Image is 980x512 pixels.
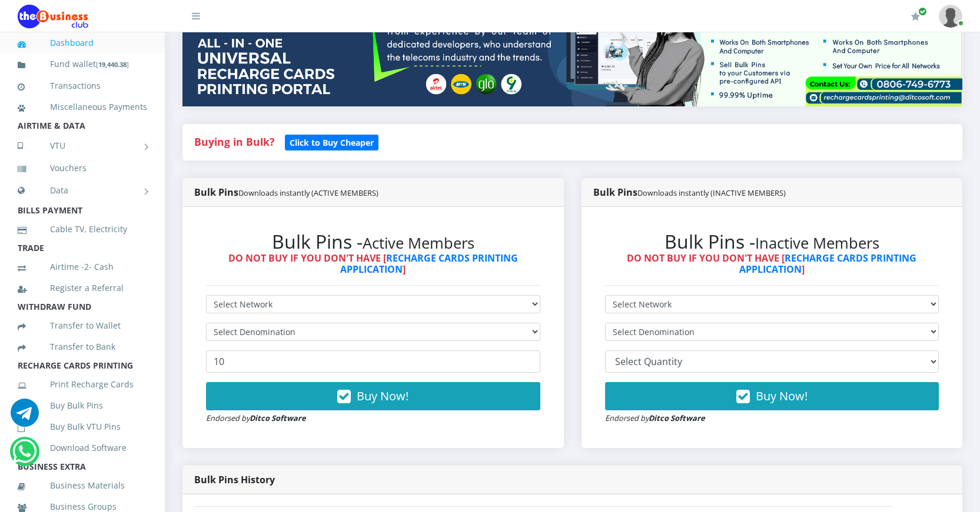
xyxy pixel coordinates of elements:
i: Renew/Upgrade Subscription [911,12,920,21]
a: Click to Buy Cheaper [285,135,378,149]
a: Data [18,176,147,205]
strong: Bulk Pins [593,186,786,199]
small: Inactive Members [755,233,879,253]
button: Buy Now! [605,382,939,410]
a: RECHARGE CARDS PRINTING APPLICATION [340,252,518,276]
a: Business Materials [18,472,147,499]
a: Transfer to Bank [18,333,147,360]
a: RECHARGE CARDS PRINTING APPLICATION [739,252,917,276]
a: VTU [18,131,147,160]
strong: Buying in Bulk? [194,135,274,149]
a: Chat for support [11,407,39,427]
span: Buy Now! [756,388,808,404]
a: Cable TV, Electricity [18,216,147,243]
span: Buy Now! [357,388,408,404]
a: Transfer to Wallet [18,312,147,339]
a: Chat for support [12,446,36,466]
img: Logo [18,5,88,28]
h2: Bulk Pins - [206,230,540,253]
a: Buy Bulk VTU Pins [18,413,147,440]
small: Downloads instantly (ACTIVE MEMBERS) [238,188,378,198]
button: Buy Now! [206,382,540,410]
a: Fund wallet[19,440.38] [18,51,147,78]
h2: Bulk Pins - [605,230,939,253]
small: [ ] [96,60,129,69]
small: Downloads instantly (INACTIVE MEMBERS) [637,188,786,198]
input: Enter Quantity [206,350,540,373]
a: Download Software [18,434,147,461]
strong: Ditco Software [649,413,705,423]
a: Transactions [18,72,147,99]
span: Renew/Upgrade Subscription [918,7,927,16]
a: Register a Referral [18,275,147,302]
a: Buy Bulk Pins [18,392,147,419]
small: Endorsed by [206,413,306,423]
strong: DO NOT BUY IF YOU DON'T HAVE [ ] [627,252,916,276]
img: User [939,5,962,28]
a: Vouchers [18,155,147,182]
strong: Bulk Pins [194,186,378,199]
a: Print Recharge Cards [18,371,147,398]
a: Miscellaneous Payments [18,93,147,121]
strong: Bulk Pins History [194,473,275,486]
a: Dashboard [18,29,147,56]
a: Airtime -2- Cash [18,253,147,280]
strong: DO NOT BUY IF YOU DON'T HAVE [ ] [228,252,518,276]
b: 19,440.38 [98,60,127,69]
strong: Ditco Software [250,413,306,423]
small: Active Members [363,233,474,253]
small: Endorsed by [605,413,705,423]
b: Click to Buy Cheaper [290,137,374,148]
